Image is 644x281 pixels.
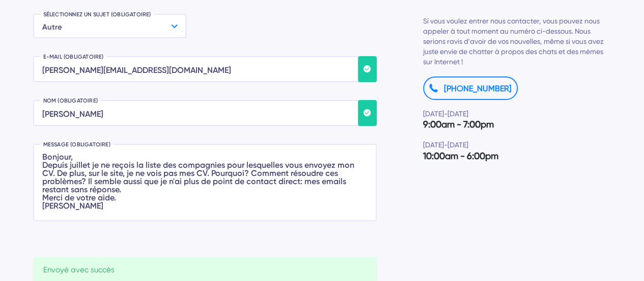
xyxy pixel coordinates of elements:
[33,14,187,38] p: Autre
[43,141,110,148] span: MESSAGE (OBLIGATOIRE)
[438,83,512,94] a: [PHONE_NUMBER]
[33,100,377,126] input: Votre nom
[33,144,377,221] textarea: Bonjour, Depuis juillet je ne reçois la liste des compagnies pour lesquelles vous envoyez mon CV....
[423,150,611,162] div: 10:00am - 6:00pm
[423,16,611,67] div: Si vous voulez entrer nous contacter, vous pouvez nous appeler à tout moment au numéro ci-dessous...
[423,118,611,131] div: 9:00am - 7:00pm
[43,11,151,18] span: SÉLECTIONNEZ UN SUJET (OBLIGATOIRE)
[43,54,104,60] span: E-MAIL (OBLIGATOIRE)
[423,109,611,119] div: [DATE]-[DATE]
[423,140,611,150] div: [DATE]-[DATE]
[43,97,98,104] span: NOM (OBLIGATOIRE)
[33,56,377,82] input: Saisissez votre adresse e-mail ici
